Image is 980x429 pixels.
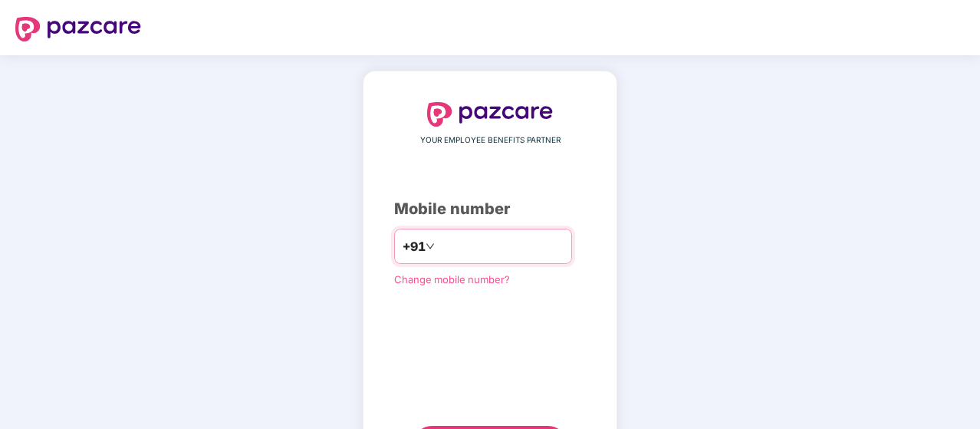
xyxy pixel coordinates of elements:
img: logo [427,102,553,127]
a: Change mobile number? [394,273,510,285]
span: YOUR EMPLOYEE BENEFITS PARTNER [420,134,561,147]
div: Mobile number [394,197,586,221]
img: logo [15,17,141,41]
span: +91 [403,237,426,256]
span: down [426,242,435,251]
